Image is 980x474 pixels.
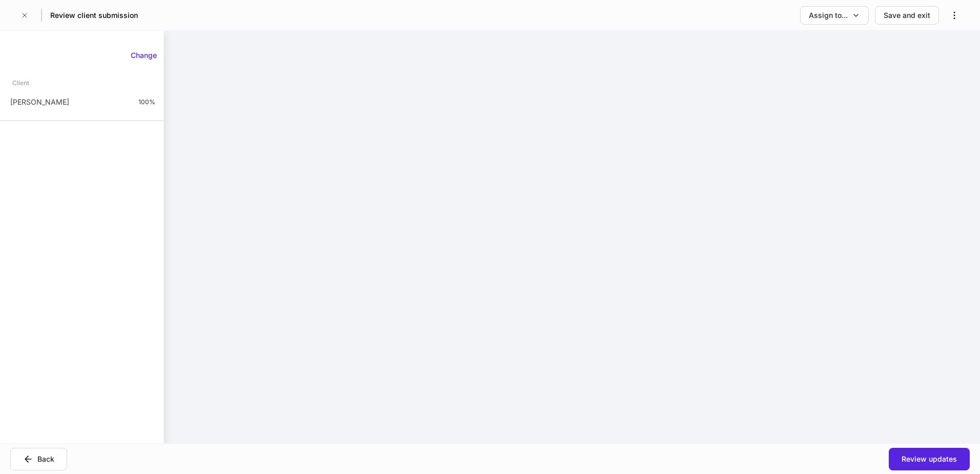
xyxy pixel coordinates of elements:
div: Review updates [902,454,957,464]
div: Client [12,74,29,92]
div: Save and exit [884,10,930,21]
button: Change [124,47,164,64]
p: [PERSON_NAME] [10,97,69,107]
div: Assign to... [809,10,848,21]
button: Assign to... [800,6,869,25]
div: Back [37,454,54,464]
button: Review updates [889,448,970,470]
h5: Review client submission [50,10,138,21]
p: 100% [138,98,155,106]
div: Change [131,50,157,61]
button: Save and exit [875,6,939,25]
button: Back [10,448,67,470]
